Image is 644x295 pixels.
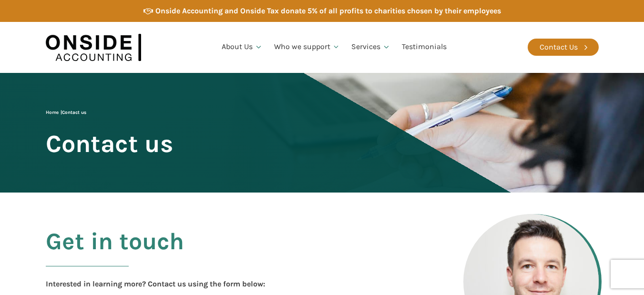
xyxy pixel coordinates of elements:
[540,41,578,53] div: Contact Us
[46,278,265,290] div: Interested in learning more? Contact us using the form below:
[46,110,86,115] span: |
[46,228,184,278] h2: Get in touch
[346,31,396,63] a: Services
[155,5,501,17] div: Onside Accounting and Onside Tax donate 5% of all profits to charities chosen by their employees
[268,31,346,63] a: Who we support
[46,29,141,66] img: Onside Accounting
[46,131,173,157] span: Contact us
[216,31,268,63] a: About Us
[46,110,59,115] a: Home
[62,110,86,115] span: Contact us
[528,39,599,56] a: Contact Us
[396,31,452,63] a: Testimonials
